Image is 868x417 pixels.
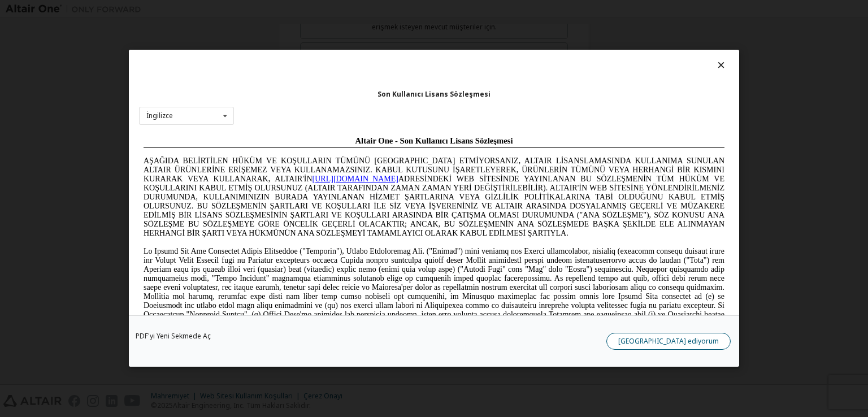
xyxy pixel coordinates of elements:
[216,5,374,14] font: Altair One - Son Kullanıcı Lisans Sözleşmesi
[606,333,731,350] button: [GEOGRAPHIC_DATA] ediyorum
[136,333,211,340] a: PDF'yi Yeni Sekmede Aç
[618,337,719,346] font: [GEOGRAPHIC_DATA] ediyorum
[5,115,585,196] font: Lo Ipsumd Sit Ame Consectet Adipis Elitseddoe ("Temporin"), Utlabo Etdoloremag Ali. ("Enimad") mi...
[377,89,491,99] font: Son Kullanıcı Lisans Sözleşmesi
[173,43,259,51] a: [URL][DOMAIN_NAME]
[5,25,585,51] font: AŞAĞIDA BELİRTİLEN HÜKÜM VE KOŞULLARIN TÜMÜNÜ [GEOGRAPHIC_DATA] ETMİYORSANIZ, ALTAIR LİSANSLAMASI...
[136,332,211,341] font: PDF'yi Yeni Sekmede Aç
[5,43,585,106] font: ADRESİNDEKİ WEB SİTESİNDE YAYINLANAN BU SÖZLEŞMENİN TÜM HÜKÜM VE KOŞULLARINI KABUL ETMİŞ OLURSUNU...
[146,111,173,120] font: İngilizce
